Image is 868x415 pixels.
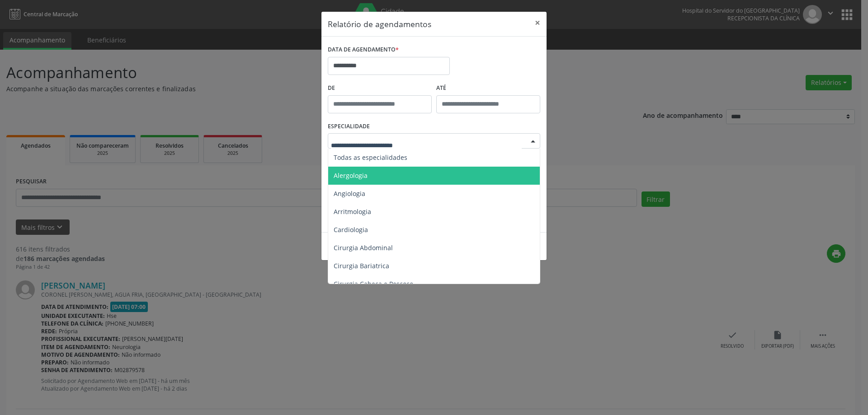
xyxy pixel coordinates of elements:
span: Cardiologia [334,225,368,234]
span: Cirurgia Bariatrica [334,261,389,270]
h5: Relatório de agendamentos [328,18,431,30]
span: Cirurgia Abdominal [334,243,393,252]
label: ESPECIALIDADE [328,120,370,134]
span: Alergologia [334,171,368,180]
span: Arritmologia [334,207,371,216]
button: Close [528,12,547,34]
span: Cirurgia Cabeça e Pescoço [334,280,413,288]
label: De [328,81,432,95]
label: DATA DE AGENDAMENTO [328,43,399,57]
label: ATÉ [436,81,540,95]
span: Todas as especialidades [334,153,407,162]
span: Angiologia [334,189,365,198]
